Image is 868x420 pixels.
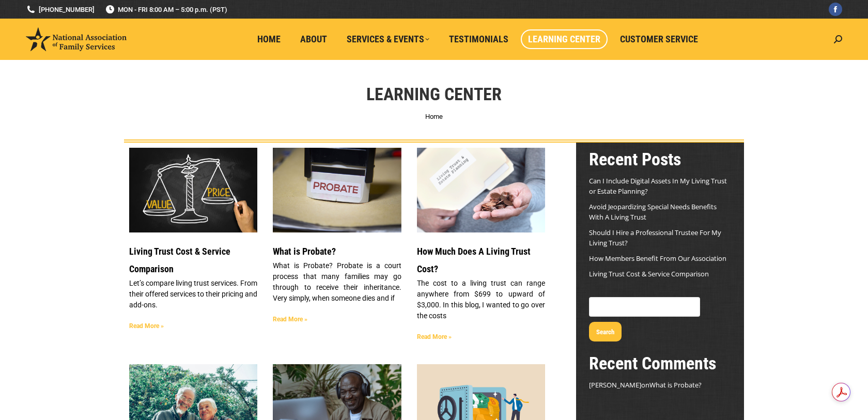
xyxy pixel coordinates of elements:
[417,278,545,321] p: The cost to a living trust can range anywhere from $699 to upward of $3,000. In this blog, I want...
[129,246,230,274] a: Living Trust Cost & Service Comparison
[589,176,727,196] a: Can I Include Digital Assets In My Living Trust or Estate Planning?
[257,34,281,45] span: Home
[293,29,334,49] a: About
[417,333,452,340] a: Read more about How Much Does A Living Trust Cost?
[442,29,516,49] a: Testimonials
[589,254,726,263] a: How Members Benefit From Our Association
[366,83,502,105] h1: Learning Center
[273,260,401,304] p: What is Probate? Probate is a court process that many families may go through to receive their in...
[250,29,288,49] a: Home
[129,322,164,330] a: Read more about Living Trust Cost & Service Comparison
[589,269,709,278] a: Living Trust Cost & Service Comparison
[129,147,258,233] img: Living Trust Service and Price Comparison Blog Image
[620,34,698,45] span: Customer Service
[129,148,257,232] a: Living Trust Service and Price Comparison Blog Image
[649,380,702,390] a: What is Probate?
[26,5,95,14] a: [PHONE_NUMBER]
[589,380,641,390] span: [PERSON_NAME]
[26,27,127,51] img: National Association of Family Services
[521,29,608,49] a: Learning Center
[129,278,257,310] p: Let’s compare living trust services. From their offered services to their pricing and add-ons.
[589,148,731,170] h2: Recent Posts
[416,141,546,239] img: Living Trust Cost
[589,322,622,341] button: Search
[347,34,429,45] span: Services & Events
[613,29,705,49] a: Customer Service
[528,34,600,45] span: Learning Center
[449,34,508,45] span: Testimonials
[417,148,545,232] a: Living Trust Cost
[425,113,443,120] a: Home
[589,202,717,222] a: Avoid Jeopardizing Special Needs Benefits With A Living Trust
[272,147,402,234] img: What is Probate?
[273,148,401,232] a: What is Probate?
[105,5,227,14] span: MON - FRI 8:00 AM – 5:00 p.m. (PST)
[417,246,531,274] a: How Much Does A Living Trust Cost?
[589,228,721,247] a: Should I Hire a Professional Trustee For My Living Trust?
[589,380,731,390] footer: on
[273,316,307,323] a: Read more about What is Probate?
[829,3,842,16] a: Facebook page opens in new window
[589,352,731,375] h2: Recent Comments
[273,246,336,257] a: What is Probate?
[300,34,327,45] span: About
